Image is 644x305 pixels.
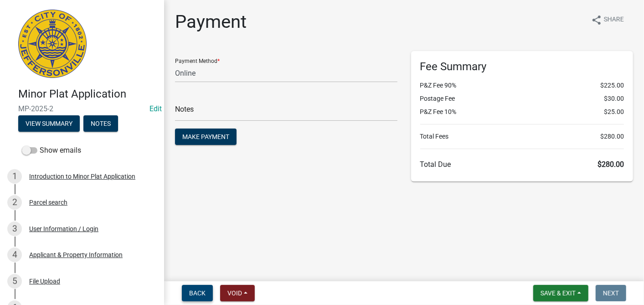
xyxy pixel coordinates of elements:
[596,285,626,301] button: Next
[175,11,247,33] h1: Payment
[7,274,22,289] div: 5
[182,133,229,140] span: Make Payment
[18,104,146,113] span: MP-2025-2
[604,94,624,103] span: $30.00
[603,289,619,297] span: Next
[600,132,624,141] span: $280.00
[29,252,123,258] div: Applicant & Property Information
[83,120,118,128] wm-modal-confirm: Notes
[175,129,237,145] button: Make Payment
[83,115,118,132] button: Notes
[541,289,576,297] span: Save & Exit
[29,199,67,206] div: Parcel search
[591,15,602,26] i: share
[7,248,22,262] div: 4
[420,94,624,103] li: Postage Fee
[604,107,624,117] span: $25.00
[420,81,624,90] li: P&Z Fee 90%
[598,160,624,169] span: $280.00
[227,289,242,297] span: Void
[18,10,87,78] img: City of Jeffersonville, Indiana
[18,115,80,132] button: View Summary
[22,145,81,156] label: Show emails
[18,120,80,128] wm-modal-confirm: Summary
[29,226,98,232] div: User Information / Login
[7,169,22,184] div: 1
[533,285,588,301] button: Save & Exit
[600,81,624,90] span: $225.00
[7,222,22,236] div: 3
[420,132,624,141] li: Total Fees
[604,15,624,26] span: Share
[29,278,60,284] div: File Upload
[149,104,162,113] a: Edit
[420,60,624,73] h6: Fee Summary
[189,289,206,297] span: Back
[182,285,213,301] button: Back
[18,88,157,101] h4: Minor Plat Application
[420,160,624,169] h6: Total Due
[149,104,162,113] wm-modal-confirm: Edit Application Number
[220,285,255,301] button: Void
[584,11,631,29] button: shareShare
[7,195,22,210] div: 2
[29,173,135,180] div: Introduction to Minor Plat Application
[420,107,624,117] li: P&Z Fee 10%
